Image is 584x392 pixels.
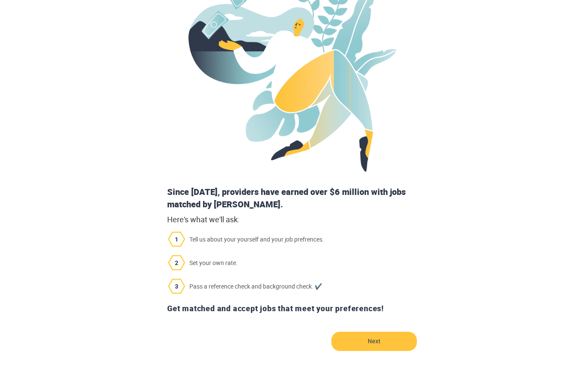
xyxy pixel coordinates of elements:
[164,214,420,225] div: Here's what we'll ask:
[168,255,185,270] img: 2
[331,332,417,351] button: Next
[164,299,420,318] div: Get matched and accept jobs that meet your preferences!
[164,232,420,247] span: Tell us about your yourself and your job prefrences.
[164,255,420,270] span: Set your own rate.
[168,232,185,247] img: 1
[164,186,420,210] div: Since [DATE], providers have earned over $6 million with jobs matched by [PERSON_NAME].
[168,282,185,291] span: 3
[168,259,185,267] span: 2
[168,279,185,294] img: 3
[164,279,420,294] span: Pass a reference check and background check. ✔️
[168,235,185,244] span: 1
